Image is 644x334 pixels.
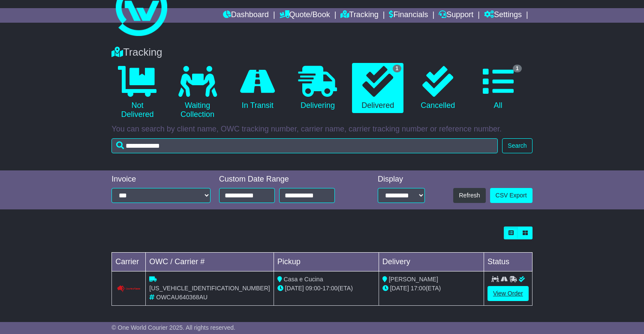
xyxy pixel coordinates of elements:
a: Not Delivered [111,63,163,122]
td: Pickup [274,253,379,271]
p: You can search by client name, OWC tracking number, carrier name, carrier tracking number or refe... [111,125,532,134]
td: Status [484,253,532,271]
span: 17:00 [411,285,426,292]
td: Delivery [379,253,484,271]
div: Invoice [111,175,210,184]
span: [PERSON_NAME] [389,276,438,283]
span: [DATE] [285,285,304,292]
a: Tracking [340,8,378,23]
a: 1 Delivered [352,63,403,113]
a: View Order [488,286,529,301]
td: Carrier [112,253,146,271]
button: Refresh [453,188,485,203]
span: © One World Courier 2025. All rights reserved. [111,324,235,331]
div: Custom Date Range [219,175,354,184]
img: Couriers_Please.png [117,285,141,293]
a: Settings [484,8,522,23]
a: CSV Export [490,188,533,203]
a: Quote/Book [280,8,330,23]
div: Tracking [107,46,536,59]
span: 17:00 [322,285,337,292]
span: 09:00 [306,285,321,292]
span: Casa e Cucina [284,276,323,283]
span: [DATE] [390,285,409,292]
span: 1 [513,65,522,72]
td: OWC / Carrier # [146,253,274,271]
a: Delivering [292,63,343,113]
a: 1 All [472,63,524,113]
div: Display [378,175,425,184]
span: [US_VEHICLE_IDENTIFICATION_NUMBER] [149,285,270,292]
div: - (ETA) [277,284,375,293]
div: (ETA) [382,284,480,293]
a: Financials [389,8,428,23]
a: In Transit [232,63,283,113]
a: Cancelled [412,63,463,113]
a: Waiting Collection [172,63,223,122]
button: Search [502,138,532,153]
span: OWCAU640368AU [156,294,208,301]
a: Support [439,8,473,23]
span: 1 [393,65,402,72]
a: Dashboard [223,8,269,23]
